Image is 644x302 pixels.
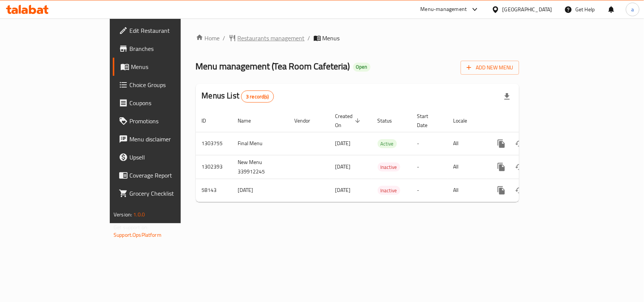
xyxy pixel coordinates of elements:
div: Export file [498,87,516,106]
span: 3 record(s) [241,93,274,100]
td: - [411,155,447,179]
span: Add New Menu [467,63,513,72]
a: Restaurants management [229,34,305,43]
th: Actions [486,109,571,132]
span: Inactive [378,186,400,195]
span: Upsell [129,153,211,162]
td: - [411,179,447,202]
span: [DATE] [335,138,351,148]
td: All [447,179,486,202]
span: Status [378,116,402,125]
span: Locale [453,116,477,125]
span: Get support on: [114,222,148,232]
a: Grocery Checklist [113,184,217,202]
span: Choice Groups [129,80,211,89]
div: [GEOGRAPHIC_DATA] [503,5,552,14]
a: Coupons [113,94,217,112]
span: Branches [129,44,211,53]
span: [DATE] [335,162,351,172]
td: All [447,132,486,155]
button: more [492,158,510,176]
a: Branches [113,40,217,58]
td: [DATE] [232,179,289,202]
a: Menu disclaimer [113,130,217,148]
a: Coverage Report [113,166,217,184]
span: Menus [131,62,211,71]
span: Active [378,140,397,148]
a: Choice Groups [113,76,217,94]
td: New Menu 339912245 [232,155,289,179]
span: Restaurants management [238,34,305,43]
nav: breadcrumb [196,34,519,43]
td: All [447,155,486,179]
button: Change Status [510,158,529,176]
div: Total records count [241,90,274,103]
span: Open [353,64,370,70]
a: Menus [113,58,217,76]
span: a [631,5,634,14]
span: Coupons [129,98,211,107]
h2: Menus List [202,90,274,103]
a: Upsell [113,148,217,166]
span: Inactive [378,163,400,172]
span: Grocery Checklist [129,189,211,198]
li: / [223,34,226,43]
td: - [411,132,447,155]
button: Add New Menu [461,61,519,75]
span: Coverage Report [129,171,211,180]
button: more [492,135,510,153]
span: 1.0.0 [133,210,145,219]
span: Vendor [295,116,320,125]
button: Change Status [510,135,529,153]
span: Menu management ( Tea Room Cafeteria ) [196,58,350,75]
li: / [308,34,310,43]
span: Promotions [129,117,211,126]
button: more [492,181,510,199]
a: Support.OpsPlatform [114,230,161,240]
button: Change Status [510,181,529,199]
span: Name [238,116,261,125]
span: Menu disclaimer [129,135,211,144]
span: Menus [323,34,340,43]
span: Start Date [417,112,438,130]
span: Version: [114,210,132,219]
table: enhanced table [196,109,571,202]
span: Edit Restaurant [129,26,211,35]
a: Promotions [113,112,217,130]
div: Open [353,63,370,72]
span: Created On [335,112,363,130]
div: Menu-management [421,5,467,14]
span: ID [202,116,216,125]
span: [DATE] [335,185,351,195]
td: Final Menu [232,132,289,155]
a: Edit Restaurant [113,21,217,40]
